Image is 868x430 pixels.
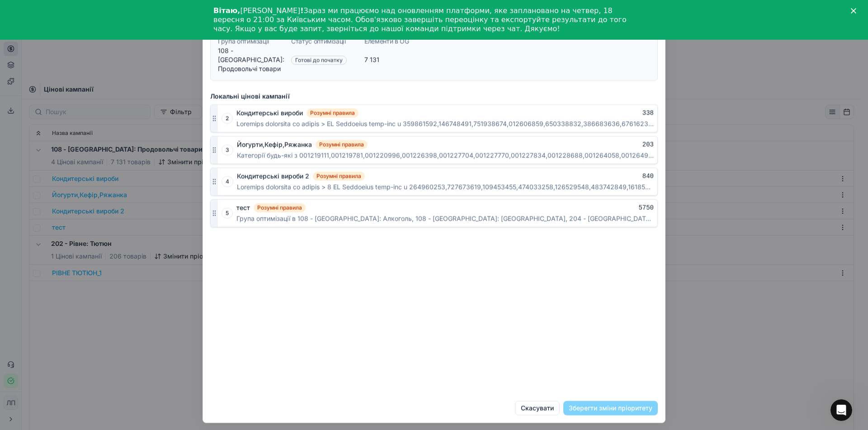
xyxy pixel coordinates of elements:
[237,171,309,180] button: Кондитерські вироби 2
[226,178,229,185] font: 4
[316,172,361,179] font: Розумні правила
[237,140,312,149] button: Йогурти,Кефір,Ряжанка
[851,8,860,14] div: Закрити
[300,6,303,15] font: !
[236,108,303,117] button: Кондитерські вироби
[236,203,250,212] button: тест
[364,55,379,63] font: 7 131
[563,401,658,415] button: Зберегти зміни пріоритету
[218,37,269,45] font: Група оптимізації
[237,172,309,180] font: Кондитерські вироби 2
[218,46,284,72] font: 108 - [GEOGRAPHIC_DATA]: Продовольчі товари
[240,6,300,15] font: [PERSON_NAME]
[319,141,364,148] font: Розумні правила
[226,146,229,153] font: 3
[521,404,554,412] font: Скасувати
[236,203,250,211] font: тест
[257,204,302,211] font: Розумні правила
[310,109,355,116] font: Розумні правила
[830,399,852,421] iframe: Живий чат у інтеркомі
[226,115,229,121] font: 2
[226,209,229,216] font: 5
[642,109,654,116] font: 338
[364,37,409,45] font: Елементи в OG
[210,92,290,100] font: Локальні цінові кампанії
[236,214,855,222] font: Група оптимізації в 108 - [GEOGRAPHIC_DATA]: Алкоголь, 108 - [GEOGRAPHIC_DATA]: [GEOGRAPHIC_DATA]...
[291,37,346,45] font: Статус оптимізації
[213,6,627,33] font: Зараз ми працюємо над оновленням платформи, яке заплановано на четвер, 18 вересня о 21:00 за Київ...
[237,140,312,148] font: Йогурти,Кефір,Ряжанка
[236,109,303,116] font: Кондитерські вироби
[569,404,652,412] font: Зберегти зміни пріоритету
[213,6,240,15] font: Вітаю,
[515,401,560,415] button: Скасувати
[642,141,654,148] font: 203
[638,204,654,211] font: 5750
[295,56,343,63] font: Готові до початку
[642,172,654,180] font: 840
